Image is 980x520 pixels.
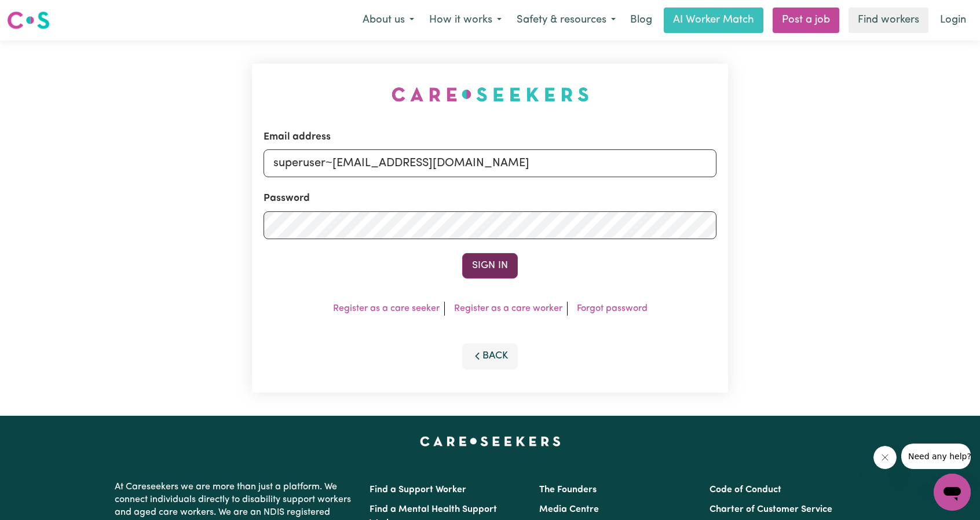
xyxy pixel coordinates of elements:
button: How it works [422,8,509,32]
label: Password [264,191,310,206]
a: Post a job [773,8,839,33]
a: Register as a care worker [454,304,562,313]
iframe: Message from company [901,444,971,469]
a: Forgot password [577,304,648,313]
a: Careseekers logo [7,7,50,34]
a: Media Centre [539,505,599,514]
img: Careseekers logo [7,10,50,31]
iframe: Button to launch messaging window [934,474,971,511]
a: Find a Support Worker [370,485,466,495]
button: Safety & resources [509,8,623,32]
a: The Founders [539,485,597,495]
button: Sign In [462,253,518,279]
a: Find workers [849,8,928,33]
a: Charter of Customer Service [710,505,832,514]
a: Login [933,8,973,33]
label: Email address [264,130,331,145]
a: Code of Conduct [710,485,781,495]
iframe: Close message [873,446,897,469]
button: Back [462,343,518,369]
input: Email address [264,149,716,177]
a: Careseekers home page [420,437,561,446]
button: About us [355,8,422,32]
a: Blog [623,8,659,33]
a: AI Worker Match [664,8,763,33]
a: Register as a care seeker [333,304,440,313]
span: Need any help? [7,8,70,17]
